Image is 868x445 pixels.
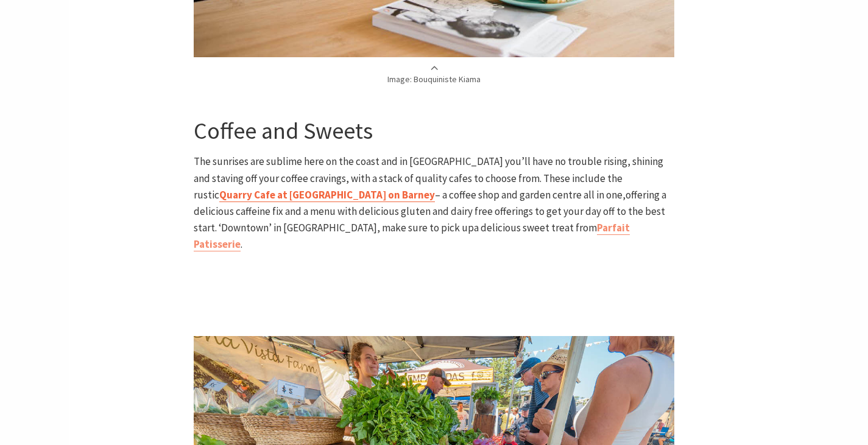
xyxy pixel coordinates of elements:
span: offering a delicious caffeine fix and a menu with delicious gluten and dairy free offerings to ge... [194,188,666,234]
a: Quarry Cafe at [GEOGRAPHIC_DATA] on Barney [219,188,435,202]
span: ick up [447,221,474,234]
p: Image: Bouquiniste Kiama [194,63,674,86]
span: a delicious sweet treat from [474,221,597,234]
strong: Quarry Cafe at [GEOGRAPHIC_DATA] on Barney [219,188,435,201]
span: . [241,237,242,251]
span: The sunrises are sublime here on the coast and in [GEOGRAPHIC_DATA] you’ll have no trouble rising... [194,155,663,201]
h3: Coffee and Sweets [194,117,674,145]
